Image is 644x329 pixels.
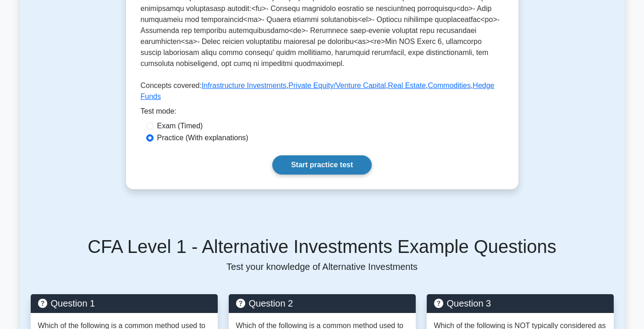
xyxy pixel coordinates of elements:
[202,82,286,89] a: Infrastructure Investments
[31,261,614,272] p: Test your knowledge of Alternative Investments
[157,121,203,132] label: Exam (Timed)
[288,82,386,89] a: Private Equity/Venture Capital
[272,155,372,175] a: Start practice test
[31,236,614,258] h5: CFA Level 1 - Alternative Investments Example Questions
[428,82,471,89] a: Commodities
[157,132,248,143] label: Practice (With explanations)
[236,298,408,309] h5: Question 2
[38,298,210,309] h5: Question 1
[434,298,606,309] h5: Question 3
[141,82,495,100] a: Hedge Funds
[388,82,426,89] a: Real Estate
[141,106,504,121] div: Test mode:
[141,80,504,106] p: Concepts covered: , , , ,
